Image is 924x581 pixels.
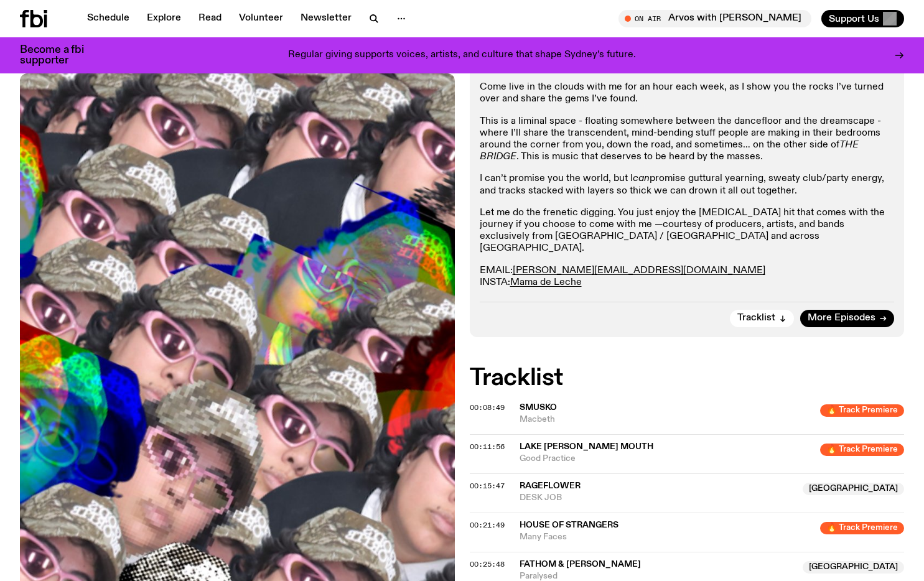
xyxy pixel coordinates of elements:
span: House of Strangers [520,521,618,529]
span: 🔥 Track Premiere [820,404,904,417]
span: Support Us [829,13,879,24]
p: EMAIL: INSTA: Text in: 0435 123 945 [480,265,895,301]
a: Volunteer [231,10,291,27]
a: Mama de Leche [510,277,582,287]
a: Read [191,10,229,27]
p: This is a liminal space - floating somewhere between the dancefloor and the dreamscape - where I’... [480,116,895,164]
button: 00:21:49 [470,522,505,529]
span: 00:08:49 [470,402,505,412]
span: Good Practice [520,453,813,465]
span: Many Faces [520,531,813,543]
button: Support Us [821,10,904,27]
button: 00:25:48 [470,561,505,568]
h3: Become a fbi supporter [20,45,100,66]
span: 00:21:49 [470,520,505,530]
span: 🔥 Track Premiere [820,522,904,534]
em: can [633,174,650,184]
span: 00:25:48 [470,559,505,569]
a: [PERSON_NAME][EMAIL_ADDRESS][DOMAIN_NAME] [513,266,765,276]
span: LAKE [PERSON_NAME] MOUTH [520,442,653,451]
a: Explore [139,10,189,27]
em: THE BRIDGE [480,140,859,162]
span: Fathom & [PERSON_NAME] [520,560,641,569]
span: Tracklist [737,314,775,323]
a: Schedule [80,10,137,27]
a: More Episodes [800,310,894,327]
p: I can’t promise you the world, but I promise guttural yearning, sweaty club/party energy, and tra... [480,173,895,197]
span: Macbeth [520,414,813,425]
button: On AirArvos with [PERSON_NAME] [618,10,811,27]
span: More Episodes [808,314,875,323]
h2: Tracklist [470,367,905,389]
p: Regular giving supports voices, artists, and culture that shape Sydney’s future. [288,50,636,61]
a: Newsletter [293,10,359,27]
span: 🔥 Track Premiere [820,444,904,456]
span: DESK JOB [520,492,796,504]
button: 00:15:47 [470,483,505,490]
span: Smusko [520,403,557,412]
button: 00:11:56 [470,444,505,450]
span: 00:15:47 [470,481,505,491]
button: Tracklist [730,310,794,327]
span: RAGEFLOWER [520,481,581,490]
p: Let me do the frenetic digging. You just enjoy the [MEDICAL_DATA] hit that comes with the journey... [480,207,895,255]
button: 00:08:49 [470,404,505,411]
span: 00:11:56 [470,442,505,452]
p: Come live in the clouds with me for an hour each week, as I show you the rocks I’ve turned over a... [480,81,895,105]
span: [GEOGRAPHIC_DATA] [803,561,904,574]
span: [GEOGRAPHIC_DATA] [803,483,904,495]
